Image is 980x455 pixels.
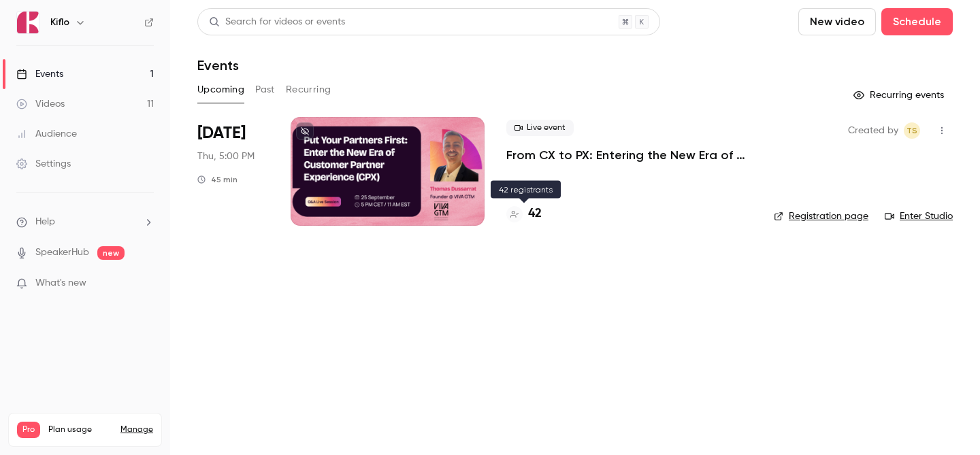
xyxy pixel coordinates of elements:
[197,57,239,73] h1: Events
[97,246,125,260] span: new
[847,84,953,106] button: Recurring events
[506,205,542,223] a: 42
[197,150,255,163] span: Thu, 5:00 PM
[286,79,331,101] button: Recurring
[17,422,40,438] span: Pro
[120,424,153,435] a: Manage
[209,15,345,29] div: Search for videos or events
[774,209,868,223] a: Registration page
[50,16,69,29] h6: Kiflo
[35,215,55,229] span: Help
[16,157,71,171] div: Settings
[506,147,752,163] a: From CX to PX: Entering the New Era of Partner Experience
[197,117,269,226] div: Sep 25 Thu, 5:00 PM (Europe/Rome)
[48,424,112,435] span: Plan usage
[848,122,898,139] span: Created by
[528,205,542,223] h4: 42
[197,79,244,101] button: Upcoming
[35,246,89,260] a: SpeakerHub
[885,209,953,223] a: Enter Studio
[137,277,154,290] iframe: Noticeable Trigger
[16,127,77,141] div: Audience
[197,122,246,144] span: [DATE]
[798,8,876,35] button: New video
[904,122,920,139] span: Tomica Stojanovikj
[906,122,917,139] span: TS
[506,120,574,136] span: Live event
[16,67,63,81] div: Events
[16,97,65,111] div: Videos
[255,79,275,101] button: Past
[881,8,953,35] button: Schedule
[197,174,238,185] div: 45 min
[17,12,39,33] img: Kiflo
[35,276,86,290] span: What's new
[16,215,154,229] li: help-dropdown-opener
